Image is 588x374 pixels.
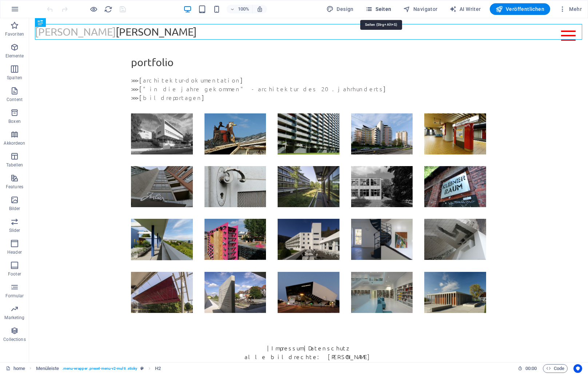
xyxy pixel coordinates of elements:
span: . menu-wrapper .preset-menu-v2-multi .sticky [62,364,138,373]
span: Veröffentlichen [496,5,544,13]
button: Veröffentlichen [490,3,550,15]
button: reload [104,5,112,13]
span: 00 00 [525,364,537,373]
p: Formular [5,293,24,299]
i: Seite neu laden [104,5,112,13]
a: Klick, um Auswahl aufzuheben. Doppelklick öffnet Seitenverwaltung [6,364,25,373]
p: Features [6,184,23,190]
span: Design [326,5,354,13]
span: Navigator [403,5,438,13]
p: Header [7,249,22,255]
p: Slider [9,228,20,233]
span: Code [546,364,564,373]
button: Mehr [556,3,585,15]
i: Bei Größenänderung Zoomstufe automatisch an das gewählte Gerät anpassen. [257,6,263,12]
span: Klick zum Auswählen. Doppelklick zum Bearbeiten [155,364,161,373]
div: Design (Strg+Alt+Y) [323,3,357,15]
span: Klick zum Auswählen. Doppelklick zum Bearbeiten [36,364,59,373]
i: Dieses Element ist ein anpassbares Preset [140,366,144,370]
p: Boxen [8,118,21,124]
h6: 100% [238,5,249,13]
p: Collections [3,337,25,342]
button: Design [323,3,357,15]
p: Favoriten [5,31,24,37]
p: Tabellen [6,162,23,168]
p: Spalten [7,75,22,81]
button: 100% [227,5,253,13]
p: Content [7,97,23,102]
h6: Session-Zeit [518,364,537,373]
button: Klicke hier, um den Vorschau-Modus zu verlassen [89,5,98,13]
span: Seiten [365,5,392,13]
button: Navigator [400,3,441,15]
button: AI Writer [446,3,484,15]
p: Elemente [5,53,24,59]
p: Akkordeon [4,140,25,146]
button: Seiten [362,3,394,15]
p: Footer [8,271,21,277]
button: Code [543,364,568,373]
span: Mehr [559,5,582,13]
span: AI Writer [449,5,481,13]
p: Bilder [9,206,20,212]
p: Marketing [4,315,24,321]
button: Usercentrics [573,364,582,373]
span: : [531,366,532,371]
nav: breadcrumb [36,364,161,373]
